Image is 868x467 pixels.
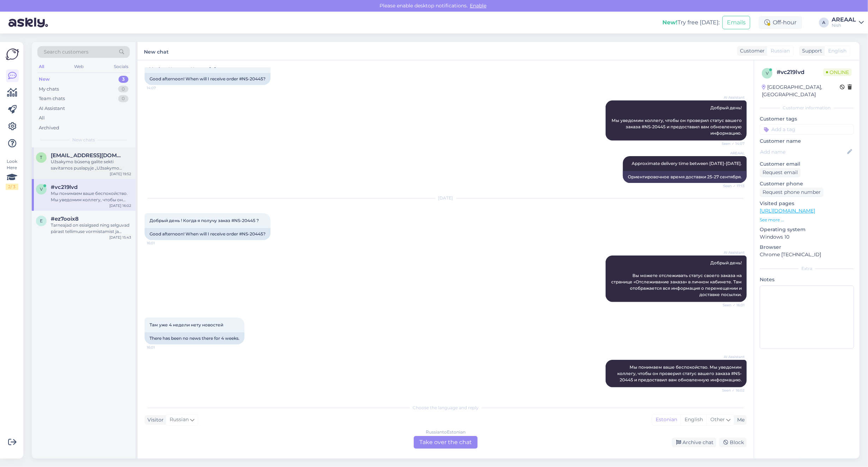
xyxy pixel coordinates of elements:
[760,226,854,233] p: Operating system
[468,2,488,9] span: Enable
[51,152,124,159] span: tmscesiulis@gmail.com
[617,364,743,382] span: Мы понимаем ваше беспокойство. Мы уведомим коллегу, чтобы он проверил статус вашего заказа #NS-20...
[718,388,745,393] span: Seen ✓ 16:02
[39,86,59,93] div: My chats
[147,85,173,91] span: 14:07
[145,332,244,344] div: There has been no news there for 4 weeks.
[760,233,854,241] p: Windows 10
[51,184,78,190] span: #vc219lvd
[39,76,50,83] div: New
[823,68,852,76] span: Online
[718,183,745,189] span: Seen ✓ 17:13
[145,405,747,411] div: Choose the language and reply
[150,218,259,223] span: Добрый день ! Когда я получу заказ #NS-20445 ?
[760,276,854,283] p: Notes
[145,228,271,240] div: Good afternoon! When will I receive order #NS-20445?
[760,180,854,188] p: Customer phone
[681,414,706,425] div: English
[832,23,856,28] div: Nish
[760,265,854,272] div: Extra
[760,244,854,251] p: Browser
[760,124,854,135] input: Add a tag
[51,159,131,171] div: Užsakymo būseną galite sekti savitarnos puslapyje „Užsakymo sekimas“. Ten rodoma visa informacija...
[51,190,131,203] div: Мы понимаем ваше беспокойство. Мы уведомим коллегу, чтобы он проверил статус вашего заказа #NS-20...
[39,124,59,131] div: Archived
[762,84,840,98] div: [GEOGRAPHIC_DATA], [GEOGRAPHIC_DATA]
[612,105,743,136] span: Добрый день! Мы уведомим коллегу, чтобы он проверил статус вашего заказа #NS-20445 и предоставил ...
[51,216,79,222] span: #ez7ooix8
[51,222,131,235] div: Tarneajad on esialgsed ning selguvad pärast tellimuse vormistamist ja tasumise aega. Info lõpliku...
[40,155,43,160] span: t
[710,416,725,423] span: Other
[760,137,854,145] p: Customer name
[777,68,823,76] div: # vc219lvd
[662,19,678,26] b: New!
[760,251,854,258] p: Chrome [TECHNICAL_ID]
[44,48,89,56] span: Search customers
[722,16,750,29] button: Emails
[6,48,19,61] img: Askly Logo
[109,203,131,208] div: [DATE] 16:02
[771,47,790,55] span: Russian
[119,76,128,83] div: 3
[147,345,173,350] span: 16:01
[760,217,854,223] p: See more ...
[760,160,854,168] p: Customer email
[39,95,65,102] div: Team chats
[760,200,854,207] p: Visited pages
[113,62,130,71] div: Socials
[719,438,747,447] div: Block
[718,141,745,146] span: Seen ✓ 14:07
[73,62,85,71] div: Web
[145,416,164,424] div: Visitor
[6,158,18,190] div: Look Here
[109,235,131,240] div: [DATE] 15:43
[150,322,223,327] span: Там уже 4 недели нету новостей
[662,18,720,27] div: Try free [DATE]:
[6,184,18,190] div: 2 / 3
[718,302,745,308] span: Seen ✓ 16:01
[632,161,742,166] span: Approximate delivery time between [DATE]-[DATE].
[760,105,854,111] div: Customer information
[718,95,745,100] span: AI Assistant
[118,86,128,93] div: 0
[623,171,747,183] div: Ориентировочное время доставки 25-27 сентября.
[718,150,745,156] span: AREAAL
[760,115,854,123] p: Customer tags
[39,115,45,122] div: All
[40,218,43,223] span: e
[426,429,466,435] div: Russian to Estonian
[828,47,846,55] span: English
[799,47,822,55] div: Support
[118,95,128,102] div: 0
[414,436,478,449] div: Take over the chat
[760,208,815,214] a: [URL][DOMAIN_NAME]
[718,250,745,255] span: AI Assistant
[652,414,681,425] div: Estonian
[39,105,65,112] div: AI Assistant
[72,137,95,143] span: New chats
[145,73,271,85] div: Good afternoon! When will I receive order #NS-20445?
[832,17,864,28] a: AREAALNish
[766,70,769,76] span: v
[110,171,131,177] div: [DATE] 19:52
[718,354,745,360] span: AI Assistant
[737,47,765,55] div: Customer
[759,16,802,29] div: Off-hour
[672,438,716,447] div: Archive chat
[760,148,846,156] input: Add name
[734,416,745,424] div: Me
[170,416,189,424] span: Russian
[760,168,801,177] div: Request email
[832,17,856,23] div: AREAAL
[144,46,169,56] label: New chat
[145,195,747,201] div: [DATE]
[760,188,824,197] div: Request phone number
[37,62,45,71] div: All
[147,240,173,246] span: 16:01
[40,186,43,192] span: v
[819,18,829,27] div: A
